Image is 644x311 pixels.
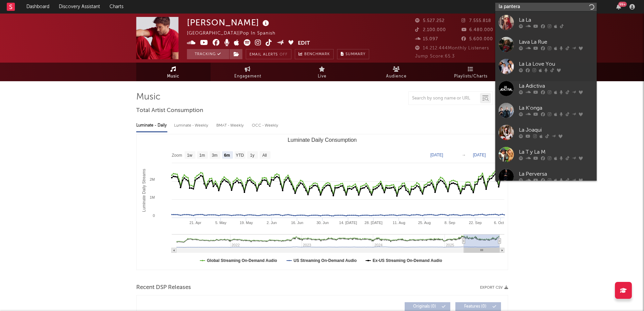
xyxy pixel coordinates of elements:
a: Audience [359,63,434,81]
text: 5. May [215,221,226,225]
text: 8. Sep [444,221,455,225]
text: [DATE] [430,153,443,157]
a: La Perversa [495,165,597,187]
div: [GEOGRAPHIC_DATA] | Pop in Spanish [187,29,283,38]
text: 1m [199,153,205,158]
div: BMAT - Weekly [216,120,245,131]
text: 1M [149,195,154,199]
button: Summary [337,49,369,59]
text: Global Streaming On-Demand Audio [207,258,277,263]
svg: Luminate Daily Consumption [137,134,508,270]
text: 19. May [239,221,253,225]
span: 15.097 [415,37,438,41]
span: 6.480.000 [461,28,493,32]
text: 30. Jun [316,221,329,225]
text: 6. Oct [494,221,504,225]
a: Live [285,63,359,81]
span: Playlists/Charts [454,72,487,81]
button: Features(0) [455,302,501,311]
div: La T y La M [519,148,593,156]
span: Jump Score: 65.3 [415,54,455,59]
div: La Adictiva [519,82,593,90]
div: La Joaqui [519,126,593,134]
span: 5.527.252 [415,19,445,23]
text: 22. Sep [469,221,482,225]
a: Engagement [211,63,285,81]
a: Music [136,63,211,81]
a: Benchmark [295,49,334,59]
a: La K'onga [495,99,597,121]
span: Live [318,72,327,81]
input: Search by song name or URL [409,96,480,101]
text: 2. Jun [266,221,277,225]
span: Music [167,72,180,81]
div: La Perversa [519,170,593,178]
text: Luminate Daily Streams [141,169,146,212]
button: Edit [298,39,310,48]
span: Features ( 0 ) [460,305,491,309]
text: 14. [DATE] [339,221,357,225]
text: 2M [149,177,154,181]
text: 0 [152,214,154,218]
button: Tracking [187,49,229,59]
text: 11. Aug [392,221,405,225]
text: [DATE] [473,153,486,157]
a: La Adictiva [495,77,597,99]
span: 5.600.000 [461,37,493,41]
span: Benchmark [304,50,330,59]
a: La La [495,12,597,34]
span: 7.555.818 [461,19,491,23]
a: La T y La M [495,143,597,165]
text: 1w [187,153,192,158]
text: 16. Jun [291,221,303,225]
em: Off [280,53,288,57]
div: La La Love You [519,60,593,68]
span: Audience [386,72,407,81]
span: 14.212.444 Monthly Listeners [415,46,489,50]
div: OCC - Weekly [252,120,279,131]
button: Originals(0) [405,302,450,311]
span: Recent DSP Releases [136,284,191,292]
button: Email AlertsOff [246,49,291,59]
button: Export CSV [480,286,508,290]
a: La Joaqui [495,121,597,143]
div: La La [519,16,593,24]
div: 99 + [618,2,627,7]
text: Luminate Daily Consumption [287,137,357,143]
div: Lava La Rue [519,38,593,46]
text: 1y [250,153,254,158]
text: Zoom [172,153,182,158]
text: 6m [224,153,230,158]
div: [PERSON_NAME] [187,17,271,28]
span: Engagement [234,72,261,81]
div: La K'onga [519,104,593,112]
a: La La Love You [495,55,597,77]
text: Ex-US Streaming On-Demand Audio [373,258,442,263]
text: YTD [236,153,244,158]
div: Luminate - Daily [136,120,167,131]
div: Luminate - Weekly [174,120,210,131]
text: All [262,153,266,158]
text: 21. Apr [189,221,201,225]
input: Search for artists [495,3,597,11]
text: 25. Aug [418,221,430,225]
text: 28. [DATE] [364,221,382,225]
span: Originals ( 0 ) [409,305,440,309]
text: → [462,153,466,157]
span: Summary [345,52,365,56]
span: Total Artist Consumption [136,107,203,115]
a: Playlists/Charts [434,63,508,81]
text: 3m [212,153,217,158]
span: 2.100.000 [415,28,446,32]
text: US Streaming On-Demand Audio [293,258,357,263]
button: 99+ [616,4,621,9]
a: Lava La Rue [495,34,597,55]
